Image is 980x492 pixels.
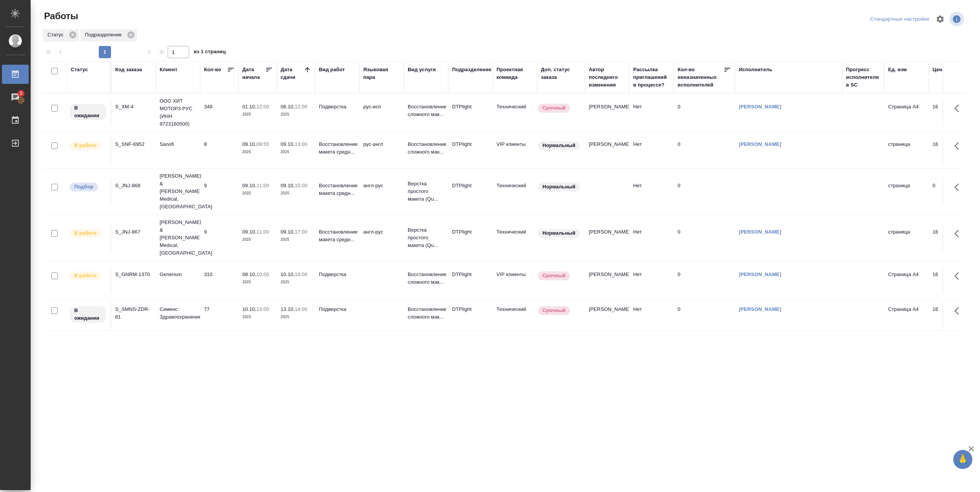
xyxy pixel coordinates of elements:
div: S_GNRM-1370 [115,271,152,278]
a: 3 [2,88,29,107]
td: [PERSON_NAME] [585,224,629,251]
p: Верстка простого макета (Qu... [408,226,444,249]
td: 310 [200,267,238,294]
div: Дата сдачи [281,66,304,81]
p: Подверстка [319,103,356,111]
td: Страница А4 [884,99,929,126]
td: 0 [674,137,735,163]
td: 0 [674,267,735,294]
p: 2025 [281,190,311,197]
td: [PERSON_NAME] [585,99,629,126]
td: 0 [674,178,735,205]
p: Generium [160,271,196,278]
p: Восстановление сложного мак... [408,271,444,286]
p: 10:00 [256,271,269,277]
p: 18:00 [295,271,307,277]
button: Здесь прячутся важные кнопки [950,137,968,155]
p: 15:00 [295,183,307,188]
td: англ-рус [359,178,404,205]
div: S_JNJ-867 [115,228,152,236]
p: Сименс Здравоохранение [160,306,196,321]
p: 2025 [242,111,273,118]
td: 348 [200,99,238,126]
a: [PERSON_NAME] [739,229,781,235]
td: страница [884,178,929,205]
p: Подверстка [319,271,356,278]
p: 2025 [281,148,311,156]
td: 8 [200,137,238,163]
p: 13:00 [295,141,307,147]
td: 16 [929,137,967,163]
td: Нет [629,224,674,251]
td: DTPlight [448,302,493,329]
td: Технический [493,302,537,329]
td: рус-исп [359,99,404,126]
td: 0 [674,99,735,126]
div: Исполнитель выполняет работу [69,141,107,151]
td: DTPlight [448,224,493,251]
div: Исполнитель [739,66,773,74]
p: 12:00 [295,104,307,110]
p: 01.10, [242,104,256,110]
p: 09.10, [242,183,256,188]
td: Страница А4 [884,337,929,363]
div: Статус [71,66,88,74]
div: Прогресс исполнителя в SC [846,66,880,89]
div: Автор последнего изменения [589,66,626,89]
p: Подразделение [85,31,124,39]
div: S_XM-4 [115,103,152,111]
td: 0 [674,337,735,363]
p: Нормальный [542,142,575,149]
button: Здесь прячутся важные кнопки [950,99,968,118]
p: 09.10, [281,141,295,147]
p: 2025 [281,278,311,286]
button: Здесь прячутся важные кнопки [950,267,968,285]
td: 122 [200,337,238,363]
p: 09:55 [256,141,269,147]
p: 06.10, [281,104,295,110]
p: 2025 [242,190,273,197]
div: Исполнитель назначен, приступать к работе пока рано [69,103,107,121]
td: VIP клиенты [493,137,537,163]
span: Посмотреть информацию [949,12,965,26]
div: S_SMNS-ZDR-81 [115,306,152,321]
div: Статус [43,29,79,41]
td: [PERSON_NAME] [585,137,629,163]
p: 2025 [281,313,311,321]
td: VIP клиенты [493,337,537,363]
td: рус-англ [359,137,404,163]
td: Нет [629,137,674,163]
div: S_JNJ-868 [115,182,152,190]
td: [PERSON_NAME] [585,337,629,363]
button: Здесь прячутся важные кнопки [950,224,968,243]
p: Подбор [74,183,93,191]
div: Исполнитель назначен, приступать к работе пока рано [69,306,107,324]
td: 0 [929,178,967,205]
td: 77 [200,302,238,329]
p: Восстановление макета средн... [319,228,356,244]
div: Дата начала [242,66,265,81]
p: В ожидании [74,307,101,322]
p: [PERSON_NAME] & [PERSON_NAME] Medical, [GEOGRAPHIC_DATA] [160,219,196,257]
button: Здесь прячутся важные кнопки [950,302,968,320]
p: Восстановление сложного мак... [408,306,444,321]
p: Восстановление макета средн... [319,141,356,156]
span: из 1 страниц [194,47,226,58]
td: VIP клиенты [493,267,537,294]
button: Здесь прячутся важные кнопки [950,178,968,196]
td: Технический [493,99,537,126]
td: [PERSON_NAME] [585,302,629,329]
p: 09.10, [281,229,295,235]
p: 2025 [242,278,273,286]
p: [PERSON_NAME] & [PERSON_NAME] Medical, [GEOGRAPHIC_DATA] [160,172,196,211]
a: [PERSON_NAME] [739,104,781,110]
p: Верстка простого макета (Qu... [408,180,444,203]
p: 2025 [242,313,273,321]
p: Нормальный [542,183,575,191]
p: 17:00 [295,229,307,235]
td: 0 [674,224,735,251]
td: Нет [629,302,674,329]
td: 16 [929,337,967,363]
td: DTPlight [448,267,493,294]
td: Страница А4 [884,267,929,294]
